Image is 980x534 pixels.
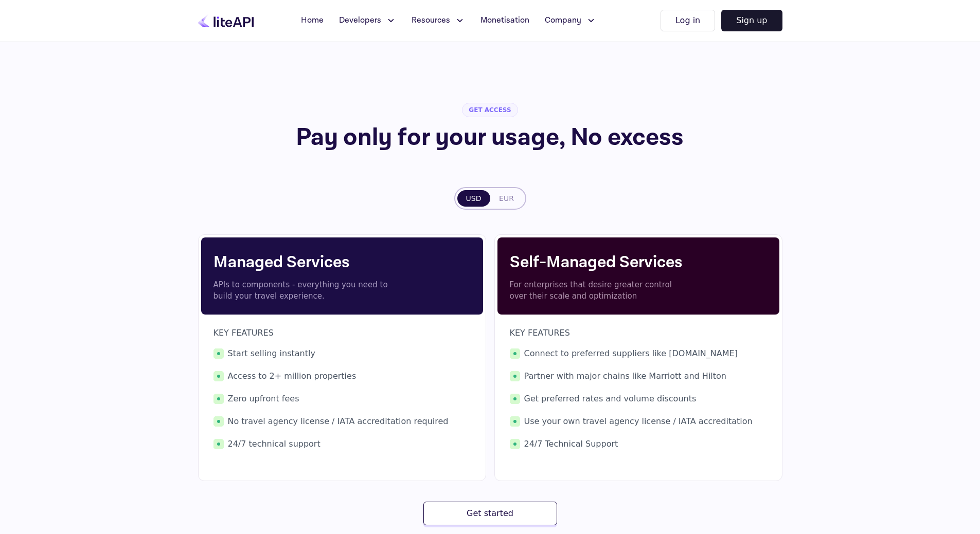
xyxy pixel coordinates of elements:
span: Connect to preferred suppliers like [DOMAIN_NAME] [510,347,767,360]
button: Company [539,10,602,31]
button: Log in [661,10,715,31]
span: Access to 2+ million properties [213,370,471,382]
h1: Pay only for your usage, No excess [227,125,753,150]
span: Start selling instantly [213,347,471,360]
a: Monetisation [474,10,536,31]
span: Monetisation [480,14,529,27]
span: Zero upfront fees [213,393,471,405]
p: KEY FEATURES [213,327,471,339]
span: No travel agency license / IATA accreditation required [213,415,471,428]
a: Home [295,10,330,31]
span: Use your own travel agency license / IATA accreditation [510,415,767,428]
span: Resources [412,14,450,27]
span: Company [545,14,581,27]
h4: Self-Managed Services [510,250,767,275]
span: Home [301,14,324,27]
h4: Managed Services [213,250,471,275]
span: 24/7 technical support [213,438,471,450]
p: For enterprises that desire greater control over their scale and optimization [510,279,690,302]
p: KEY FEATURES [510,327,767,339]
p: APIs to components - everything you need to build your travel experience. [213,279,394,302]
button: Get started [423,502,557,525]
span: Partner with major chains like Marriott and Hilton [510,370,767,382]
button: EUR [490,190,523,207]
button: USD [457,190,490,207]
button: Resources [405,10,471,31]
span: GET ACCESS [462,103,518,117]
span: 24/7 Technical Support [510,438,767,450]
span: Get preferred rates and volume discounts [510,393,767,405]
span: Developers [339,14,381,27]
button: Developers [333,10,402,31]
button: Sign up [721,10,782,31]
